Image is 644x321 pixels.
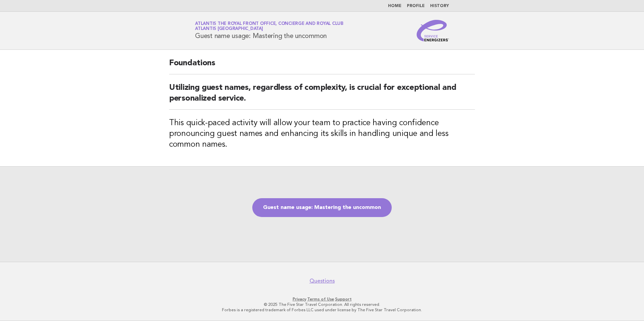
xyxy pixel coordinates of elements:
p: © 2025 The Five Star Travel Corporation. All rights reserved. [116,302,528,307]
h3: This quick-paced activity will allow your team to practice having confidence pronouncing guest na... [169,118,475,150]
img: Service Energizers [417,20,449,41]
a: Guest name usage: Mastering the uncommon [252,198,392,217]
p: · · [116,296,528,302]
a: Profile [407,4,425,8]
a: Support [335,297,352,301]
a: Questions [310,278,335,284]
h2: Utilizing guest names, regardless of complexity, is crucial for exceptional and personalized serv... [169,82,475,110]
a: Home [388,4,401,8]
h2: Foundations [169,58,475,74]
span: Atlantis [GEOGRAPHIC_DATA] [195,27,263,31]
p: Forbes is a registered trademark of Forbes LLC used under license by The Five Star Travel Corpora... [116,307,528,313]
a: Privacy [293,297,306,301]
a: History [430,4,449,8]
h1: Guest name usage: Mastering the uncommon [195,22,344,39]
a: Atlantis The Royal Front Office, Concierge and Royal ClubAtlantis [GEOGRAPHIC_DATA] [195,22,344,31]
a: Terms of Use [307,297,334,301]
